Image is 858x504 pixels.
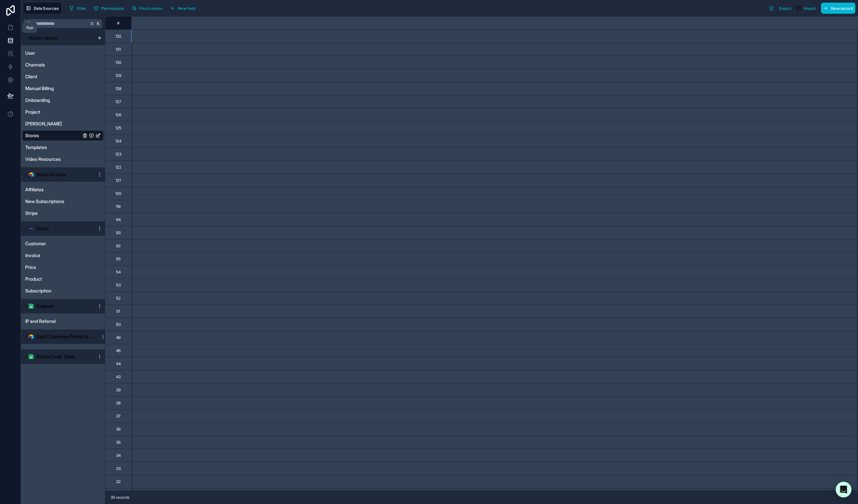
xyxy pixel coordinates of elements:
[115,152,121,157] div: 123
[36,171,66,178] span: Stripe Airtable
[25,156,61,162] span: Video Resources
[22,302,94,311] button: Google Sheets logoEndpoint
[36,303,55,309] span: Endpoint
[116,361,121,366] div: 44
[22,95,104,105] div: Onboarding
[25,210,88,216] a: Stripe
[101,6,124,11] span: Permissions
[116,270,121,275] div: 54
[22,142,104,153] div: Templates
[116,178,121,183] div: 121
[22,286,104,296] div: Subscription
[116,466,121,471] div: 33
[116,401,121,406] div: 38
[25,50,35,56] span: User
[115,139,121,144] div: 124
[25,132,39,139] span: Stores
[116,374,121,380] div: 43
[116,335,121,340] div: 49
[116,243,121,249] div: 92
[25,121,81,127] a: [PERSON_NAME]
[25,132,81,139] a: Stores
[25,240,88,247] a: Customer
[25,288,51,294] span: Subscription
[22,184,104,195] div: Affiliates
[22,352,94,361] button: Google Sheets logoStores Code Table
[22,71,104,82] div: Client
[25,85,54,92] span: Manual Billing
[25,144,47,151] span: Templates
[25,210,38,216] span: Stripe
[25,85,81,92] a: Manual Billing
[116,348,121,353] div: 46
[115,112,121,118] div: 126
[115,34,121,39] div: 132
[36,225,49,232] span: Stripe
[25,109,40,115] span: Project
[129,3,165,13] button: Find column
[25,97,50,103] span: Onboarding
[821,3,855,14] button: New record
[25,252,88,259] a: Invoice
[116,453,121,458] div: 34
[22,208,104,218] div: Stripe
[36,333,95,340] span: SaaS Customer Portal by Softr
[116,322,121,327] div: 50
[25,252,40,259] span: Invoice
[818,3,855,14] a: New record
[34,6,59,11] span: Data Sources
[25,50,81,56] a: User
[22,274,104,284] div: Product
[25,156,81,162] a: Video Resources
[115,125,121,131] div: 125
[25,318,56,325] span: IP and Referral
[115,99,121,104] div: 127
[115,60,121,65] div: 130
[139,6,163,11] span: Find column
[25,198,88,205] a: New Subscriptions
[836,482,851,497] div: Open Intercom Messenger
[110,495,130,500] span: 39 records
[116,47,121,52] div: 131
[22,262,104,272] div: Price
[22,332,98,341] button: Airtable LogoSaaS Customer Portal by Softr
[22,154,104,164] div: Video Resources
[116,479,121,484] div: 32
[25,240,46,247] span: Customer
[25,73,37,80] span: Client
[67,3,89,13] button: Filter
[110,21,126,26] div: #
[116,414,120,419] div: 37
[22,250,104,261] div: Invoice
[25,276,42,282] span: Product
[22,60,104,70] div: Channels
[22,224,94,233] button: Stripe
[25,186,44,193] span: Affiliates
[116,256,121,262] div: 55
[25,121,62,127] span: [PERSON_NAME]
[115,165,121,170] div: 122
[115,191,121,196] div: 120
[22,33,94,43] button: Noloco tables
[22,130,104,141] div: Stores
[25,109,81,115] a: Project
[22,170,94,179] button: Airtable LogoStripe Airtable
[29,334,34,339] img: Airtable Logo
[116,427,121,432] div: 36
[96,21,101,26] span: K
[25,62,45,68] span: Channels
[24,3,61,14] button: Data Sources
[804,6,816,11] span: Import
[29,172,34,177] img: Airtable Logo
[116,283,121,288] div: 53
[116,230,121,235] div: 93
[22,238,104,249] div: Customer
[116,309,120,314] div: 51
[22,316,104,327] div: IP and Referral
[25,276,88,282] a: Product
[29,304,34,309] img: Google Sheets logo
[25,186,88,193] a: Affiliates
[91,3,126,13] button: Permissions
[116,204,121,209] div: 119
[115,73,121,78] div: 129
